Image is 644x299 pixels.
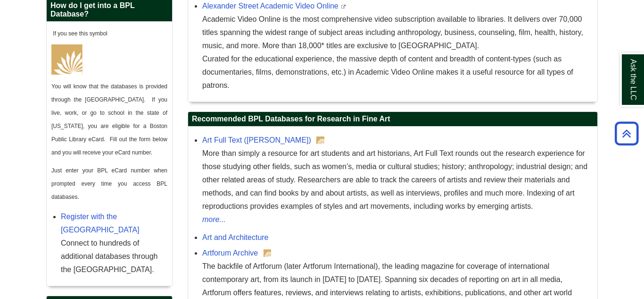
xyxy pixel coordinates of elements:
[202,147,593,213] div: More than simply a resource for art students and art historians, Art Full Text rounds out the res...
[51,30,107,37] span: If you see this symbol
[51,83,167,156] span: You will know that the databases is provided through the [GEOGRAPHIC_DATA]. If you live, work, or...
[61,237,167,276] div: Connect to hundreds of additional databases through the [GEOGRAPHIC_DATA].
[202,2,339,10] a: Alexander Street Academic Video Online
[611,127,642,140] a: Back to Top
[202,249,258,257] a: Artforum Archive
[316,137,324,144] img: Boston Public Library
[202,13,593,92] div: Academic Video Online is the most comprehensive video subscription available to libraries. It del...
[51,44,83,75] img: Boston Public Library Logo
[264,249,272,257] img: Boston Public Library
[202,136,311,144] a: Art Full Text ([PERSON_NAME])
[202,233,269,241] a: Art and Architecture
[202,213,593,226] a: more...
[188,112,597,127] h2: Recommended BPL Databases for Research in Fine Art
[340,5,346,9] i: This link opens in a new window
[51,167,167,200] span: Just enter your BPL eCard number when prompted every time you access BPL databases.
[61,213,140,234] a: Register with the [GEOGRAPHIC_DATA]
